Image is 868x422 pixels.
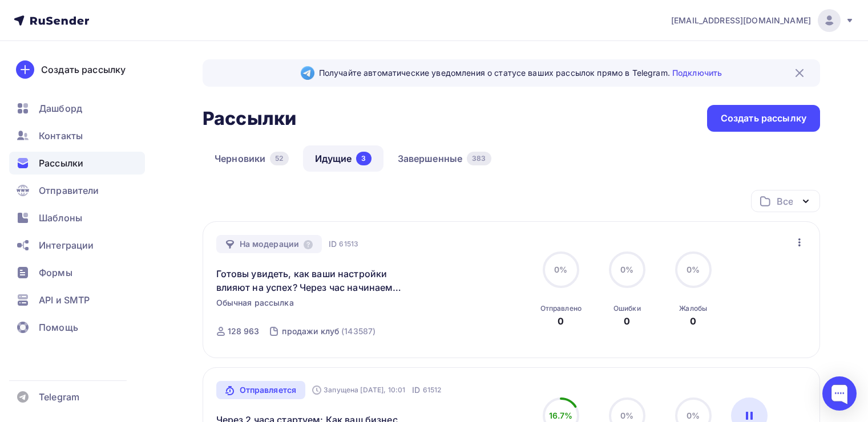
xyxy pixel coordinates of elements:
[39,238,94,252] span: Интеграции
[613,304,641,313] div: Ошибки
[549,411,573,420] span: 16.7%
[671,9,854,32] a: [EMAIL_ADDRESS][DOMAIN_NAME]
[554,265,567,274] span: 0%
[301,66,314,80] img: Telegram
[624,314,630,328] div: 0
[9,124,145,147] a: Контакты
[203,145,301,172] a: Черновики52
[270,152,288,165] div: 52
[751,190,820,212] button: Все
[9,97,145,120] a: Дашборд
[687,265,700,274] span: 0%
[41,63,126,76] div: Создать рассылку
[9,261,145,284] a: Формы
[690,314,696,328] div: 0
[203,107,296,130] h2: Рассылки
[216,297,294,309] span: Обычная рассылка
[356,152,371,165] div: 3
[721,112,806,125] div: Создать рассылку
[467,152,491,165] div: 383
[671,15,811,26] span: [EMAIL_ADDRESS][DOMAIN_NAME]
[620,411,633,420] span: 0%
[679,304,707,313] div: Жалобы
[228,326,260,337] div: 128 963
[39,293,90,307] span: API и SMTP
[423,384,442,396] span: 61512
[620,265,633,274] span: 0%
[9,206,145,229] a: Шаблоны
[386,145,503,172] a: Завершенные383
[216,267,412,294] a: Готовы увидеть, как ваши настройки влияют на успех? Через час начинаем «Бизнес»!
[672,68,722,78] a: Подключить
[39,156,83,170] span: Рассылки
[312,386,405,395] div: Запущена [DATE], 10:01
[412,384,420,396] span: ID
[39,184,99,197] span: Отправители
[303,145,383,172] a: Идущие3
[329,238,337,250] span: ID
[339,238,358,250] span: 61513
[39,266,72,279] span: Формы
[39,102,82,115] span: Дашборд
[39,211,82,225] span: Шаблоны
[558,314,564,328] div: 0
[216,381,306,399] a: Отправляется
[282,326,339,337] div: продажи клуб
[540,304,582,313] div: Отправлено
[9,179,145,202] a: Отправители
[39,390,79,404] span: Telegram
[281,322,377,340] a: продажи клуб (143587)
[687,411,700,420] span: 0%
[216,235,322,253] div: На модерации
[9,152,145,175] a: Рассылки
[777,194,793,208] div: Все
[319,67,722,79] span: Получайте автоматические уведомления о статусе ваших рассылок прямо в Telegram.
[341,326,376,337] div: (143587)
[39,129,83,143] span: Контакты
[39,320,78,334] span: Помощь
